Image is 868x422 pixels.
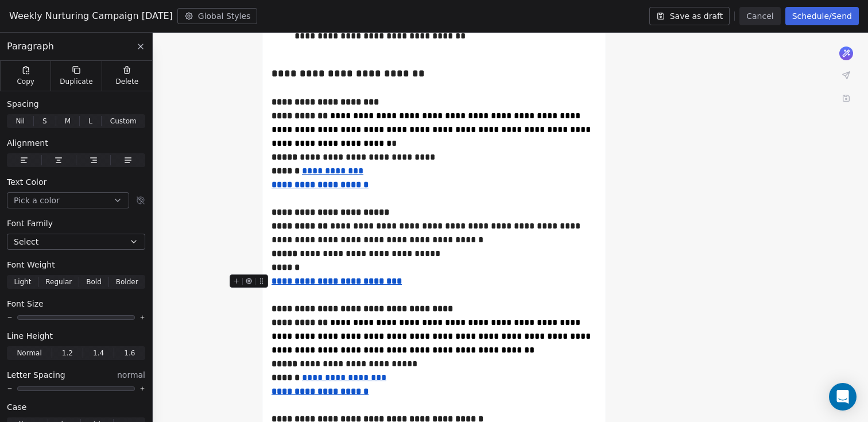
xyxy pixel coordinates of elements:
span: Case [7,401,26,413]
span: M [65,116,71,126]
span: Duplicate [60,77,92,86]
span: 1.4 [93,348,104,358]
button: Schedule/Send [785,7,859,25]
span: Copy [17,77,34,86]
span: normal [117,369,145,381]
span: Font Weight [7,259,55,270]
span: Nil [15,116,25,126]
span: Bolder [116,277,138,287]
span: Alignment [7,137,48,149]
span: Line Height [7,330,53,342]
span: Bold [86,277,102,287]
span: Weekly Nurturing Campaign [DATE] [9,9,173,23]
span: L [88,116,92,126]
button: Pick a color [7,192,129,208]
button: Save as draft [649,7,730,25]
span: Paragraph [7,40,54,53]
span: Normal [17,348,41,358]
div: Open Intercom Messenger [829,383,857,411]
span: Select [14,236,38,247]
span: Spacing [7,98,39,110]
span: Light [14,277,31,287]
span: Letter Spacing [7,369,65,381]
span: 1.6 [124,348,135,358]
button: Cancel [739,7,780,25]
span: Regular [45,277,72,287]
span: Font Family [7,218,53,229]
span: Text Color [7,176,46,188]
button: Global Styles [177,8,258,24]
span: S [42,116,47,126]
span: 1.2 [62,348,73,358]
span: Delete [116,77,139,86]
span: Custom [110,116,137,126]
span: Font Size [7,298,44,309]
